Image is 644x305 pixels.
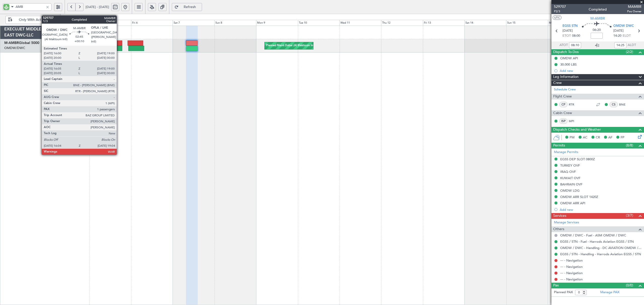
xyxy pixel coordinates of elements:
[553,94,572,99] span: Flight Crew
[560,252,641,256] a: EGSS / STN - Handling - Harrods Aviation EGSS / STN
[600,290,619,295] a: Manage PAX
[172,3,202,11] button: Refresh
[6,16,55,24] button: Only With Activity
[554,87,576,92] a: Schedule Crew
[626,213,633,218] span: (3/7)
[560,233,626,237] a: OMDW / DWC - Fuel - ASM OMDW / DWC
[627,4,641,9] span: MAMBR
[569,42,581,48] input: --:--
[560,62,577,67] div: 30.000 LBS
[553,283,559,288] span: Pax
[553,15,561,20] button: UTC
[553,49,579,55] span: Dispatch To-Dos
[559,43,568,48] span: ATOT
[626,49,633,55] span: (2/2)
[569,119,580,123] a: MPI
[89,20,131,26] div: Thu 5
[506,20,548,26] div: Sun 15
[559,118,568,124] div: ISP
[553,127,601,133] span: Dispatch Checks and Weather
[560,56,578,60] div: OMDW API
[560,246,641,250] a: OMDW / DWC - Handling - DC AVIATION OMDW / DWC
[560,188,580,193] div: OMDW LDG
[560,163,580,168] div: TURKEY OVF
[560,176,580,180] div: KUWAIT OVF
[560,157,595,161] div: EGSS DEP SLOT 0800Z
[339,20,381,26] div: Wed 11
[4,46,25,50] a: OMDW/DWC
[589,7,607,12] div: Completed
[554,290,573,295] label: Planned PAX
[423,20,465,26] div: Fri 13
[562,24,578,29] span: EGSS STN
[553,213,566,219] span: Services
[553,143,565,148] span: Permits
[559,102,568,107] div: CP
[560,239,634,244] a: EGSS / STN - Fuel - Harrods Aviation EGSS / STN
[596,135,600,140] span: CR
[614,42,626,48] input: --:--
[553,110,572,116] span: Cabin Crew
[16,3,44,11] input: A/C (Reg. or Type)
[560,182,582,186] div: BAHRAIN OVF
[4,41,19,45] span: M-AMBR
[553,74,579,80] span: Leg Information
[628,43,636,48] span: ALDT
[13,18,53,22] span: Only With Activity
[48,20,89,26] div: Wed 4
[381,20,423,26] div: Thu 12
[560,201,585,205] div: OMDW ARR API
[180,5,200,9] span: Refresh
[627,9,641,14] span: Pos Owner
[560,271,583,275] a: --- - Navigation
[562,28,573,33] span: [DATE]
[560,69,641,73] div: Add new
[560,258,583,263] a: --- - Navigation
[464,20,506,26] div: Sat 14
[623,33,631,38] span: ELDT
[608,135,612,140] span: AF
[569,102,580,107] a: RTR
[613,24,634,29] span: OMDW DWC
[554,220,579,225] a: Manage Services
[619,102,630,107] a: BNE
[626,143,633,148] span: (8/8)
[548,20,590,26] div: Mon 16
[560,170,576,174] div: IRAQ OVF
[560,195,598,199] div: OMDW ARR SLOT 1420Z
[613,33,621,38] span: 14:20
[554,9,566,14] span: P2/3
[583,135,587,140] span: AC
[4,41,39,45] a: M-AMBRGlobal 5000
[86,5,109,9] span: [DATE] - [DATE]
[173,20,214,26] div: Sat 7
[562,33,571,38] span: ETOT
[553,80,562,86] span: Crew
[593,28,601,33] span: 06:20
[214,20,256,26] div: Sun 8
[626,283,633,288] span: (0/0)
[131,20,173,26] div: Fri 6
[610,102,618,107] div: CS
[570,135,575,140] span: PM
[560,277,583,281] a: --- - Navigation
[256,20,298,26] div: Mon 9
[613,28,624,33] span: [DATE]
[298,20,340,26] div: Tue 10
[621,135,624,140] span: FP
[266,42,315,49] div: Planned Maint Dubai (Al Maktoum Intl)
[590,16,605,21] span: M-AMBR
[554,4,566,9] span: 529707
[560,208,641,212] div: Add new
[61,15,70,19] div: [DATE]
[560,265,583,269] a: --- - Navigation
[572,33,580,38] span: 08:00
[553,226,564,232] span: Others
[554,150,578,155] a: Manage Permits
